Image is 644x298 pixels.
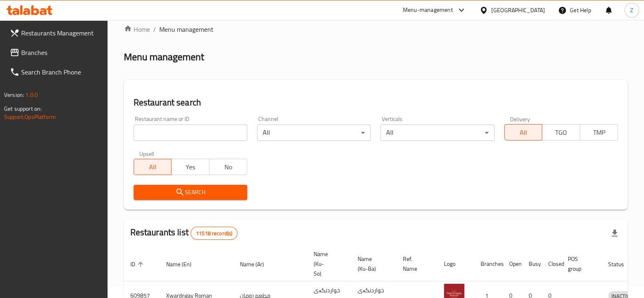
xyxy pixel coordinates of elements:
[124,24,628,34] nav: breadcrumb
[257,125,371,141] div: All
[3,43,108,62] a: Branches
[130,226,238,240] h2: Restaurants list
[134,96,618,109] h2: Restaurant search
[137,161,169,173] span: All
[4,90,24,100] span: Version:
[213,161,244,173] span: No
[630,6,633,15] span: Z
[605,223,624,243] div: Export file
[542,124,580,140] button: TGO
[583,127,615,138] span: TMP
[3,62,108,82] a: Search Branch Phone
[153,24,156,34] li: /
[209,159,247,175] button: No
[124,24,150,34] a: Home
[134,159,172,175] button: All
[21,67,101,77] span: Search Branch Phone
[191,230,237,237] span: 11518 record(s)
[510,116,530,122] label: Delivery
[608,259,635,269] span: Status
[191,227,237,240] div: Total records count
[358,254,387,274] span: Name (Ku-Ba)
[124,50,204,64] h2: Menu management
[437,247,474,281] th: Logo
[3,23,108,43] a: Restaurants Management
[580,124,618,140] button: TMP
[403,5,453,15] div: Menu-management
[504,124,543,140] button: All
[134,125,247,141] input: Search for restaurant name or ID..
[503,247,522,281] th: Open
[380,125,494,141] div: All
[140,187,241,197] span: Search
[159,24,213,34] span: Menu management
[21,48,101,57] span: Branches
[542,247,561,281] th: Closed
[522,247,542,281] th: Busy
[240,259,275,269] span: Name (Ar)
[134,185,247,200] button: Search
[175,161,206,173] span: Yes
[474,247,503,281] th: Branches
[491,6,545,15] div: [GEOGRAPHIC_DATA]
[314,249,341,278] span: Name (Ku-So)
[568,254,592,274] span: POS group
[166,259,202,269] span: Name (En)
[545,127,577,138] span: TGO
[171,159,209,175] button: Yes
[21,28,101,38] span: Restaurants Management
[130,259,146,269] span: ID
[25,90,38,100] span: 1.0.0
[4,103,42,114] span: Get support on:
[508,127,539,138] span: All
[4,112,56,122] a: Support.OpsPlatform
[139,151,154,156] label: Upsell
[403,254,428,274] span: Ref. Name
